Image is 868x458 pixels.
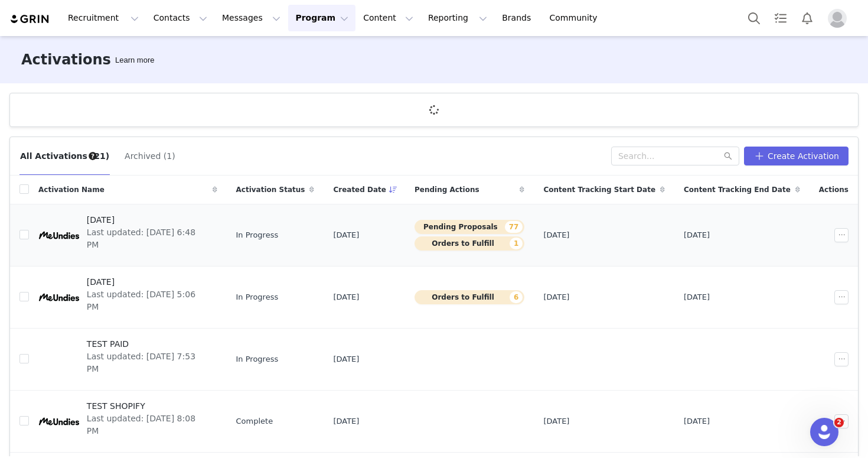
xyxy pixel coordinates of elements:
[146,5,214,31] button: Contacts
[543,415,569,427] span: [DATE]
[38,274,217,321] a: [DATE]Last updated: [DATE] 5:06 PM
[87,214,210,226] span: [DATE]
[113,54,156,66] div: Tooltip anchor
[333,229,359,241] span: [DATE]
[236,184,305,195] span: Activation Status
[543,291,569,303] span: [DATE]
[744,147,849,165] button: Create Activation
[87,350,210,375] span: Last updated: [DATE] 7:53 PM
[810,418,838,446] iframe: Intercom live chat
[9,14,51,25] img: grin logo
[684,184,791,195] span: Content Tracking End Date
[684,415,710,427] span: [DATE]
[333,415,359,427] span: [DATE]
[288,5,355,31] button: Program
[543,5,610,31] a: Community
[38,336,217,383] a: TEST PAIDLast updated: [DATE] 7:53 PM
[794,5,820,31] button: Notifications
[415,220,524,234] button: Pending Proposals77
[333,291,359,303] span: [DATE]
[834,418,844,427] span: 2
[87,288,210,313] span: Last updated: [DATE] 5:06 PM
[333,184,386,195] span: Created Date
[38,184,105,195] span: Activation Name
[236,229,279,241] span: In Progress
[87,412,210,437] span: Last updated: [DATE] 8:08 PM
[87,226,210,251] span: Last updated: [DATE] 6:48 PM
[415,236,524,251] button: Orders to Fulfill1
[821,9,859,28] button: Profile
[543,229,569,241] span: [DATE]
[38,212,217,259] a: [DATE]Last updated: [DATE] 6:48 PM
[87,151,98,161] div: Tooltip anchor
[724,152,732,160] i: icon: search
[421,5,494,31] button: Reporting
[543,184,655,195] span: Content Tracking Start Date
[684,291,710,303] span: [DATE]
[356,5,420,31] button: Content
[828,9,847,28] img: placeholder-profile.jpg
[415,290,524,304] button: Orders to Fulfill6
[741,5,767,31] button: Search
[215,5,288,31] button: Messages
[495,5,541,31] a: Brands
[810,177,858,202] div: Actions
[87,338,210,350] span: TEST PAID
[19,147,110,165] button: All Activations (21)
[236,415,273,427] span: Complete
[236,291,279,303] span: In Progress
[768,5,794,31] a: Tasks
[38,398,217,445] a: TEST SHOPIFYLast updated: [DATE] 8:08 PM
[333,353,359,365] span: [DATE]
[415,184,479,195] span: Pending Actions
[87,276,210,288] span: [DATE]
[61,5,146,31] button: Recruitment
[684,229,710,241] span: [DATE]
[87,400,210,412] span: TEST SHOPIFY
[236,353,279,365] span: In Progress
[21,49,111,70] h3: Activations
[611,147,739,165] input: Search...
[124,147,176,165] button: Archived (1)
